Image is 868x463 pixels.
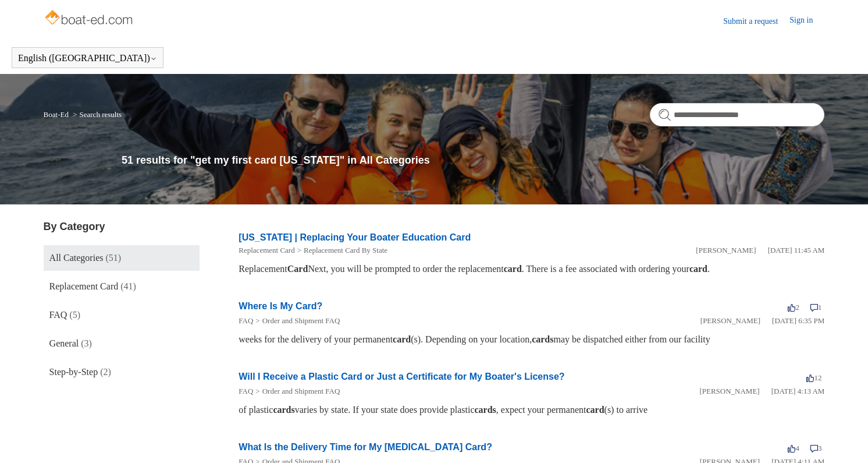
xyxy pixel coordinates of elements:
[723,15,789,27] a: Submit a request
[239,315,253,327] li: FAQ
[789,14,824,28] a: Sign in
[810,444,822,453] span: 3
[239,387,253,395] a: FAQ
[44,110,69,119] a: Boat-Ed
[49,367,98,377] span: Step-by-Step
[273,405,294,415] em: cards
[105,253,121,263] span: (51)
[69,310,80,320] span: (5)
[262,387,340,395] a: Order and Shipment FAQ
[239,232,471,242] a: [US_STATE] | Replacing Your Boater Education Card
[239,262,824,276] div: Replacement Next, you will be prompted to order the replacement . There is a fee associated with ...
[806,373,821,382] span: 12
[295,245,387,256] li: Replacement Card By State
[239,403,824,417] div: of plastic varies by state. If your state does provide plastic , expect your permanent (s) to arrive
[810,303,822,312] span: 1
[287,264,308,274] em: Card
[120,281,136,291] span: (41)
[49,253,104,263] span: All Categories
[532,334,553,344] em: cards
[253,386,340,397] li: Order and Shipment FAQ
[699,386,759,397] li: [PERSON_NAME]
[650,103,824,126] input: Search
[239,386,253,397] li: FAQ
[122,153,825,168] h1: 51 results for "get my first card [US_STATE]" in All Categories
[44,7,136,30] img: Boat-Ed Help Center home page
[262,316,340,325] a: Order and Shipment FAQ
[768,246,825,255] time: 05/22/2024, 11:45
[239,372,564,381] a: Will I Receive a Plastic Card or Just a Certificate for My Boater's License?
[504,264,522,274] em: card
[44,302,200,328] a: FAQ (5)
[44,110,71,119] li: Boat-Ed
[304,246,387,255] a: Replacement Card By State
[49,338,79,348] span: General
[771,387,825,395] time: 03/16/2022, 04:13
[44,245,200,271] a: All Categories (51)
[475,405,496,415] em: cards
[44,274,200,299] a: Replacement Card (41)
[70,110,122,119] li: Search results
[253,315,340,327] li: Order and Shipment FAQ
[239,245,294,256] li: Replacement Card
[700,315,760,327] li: [PERSON_NAME]
[100,367,111,377] span: (2)
[788,303,799,312] span: 2
[239,301,322,311] a: Where Is My Card?
[239,333,824,347] div: weeks for the delivery of your permanent (s). Depending on your location, may be dispatched eithe...
[81,338,92,348] span: (3)
[393,334,411,344] em: card
[689,264,707,274] em: card
[44,219,200,235] h3: By Category
[788,444,799,453] span: 4
[49,310,67,320] span: FAQ
[239,246,294,255] a: Replacement Card
[239,316,253,325] a: FAQ
[586,405,604,415] em: card
[239,442,492,452] a: What Is the Delivery Time for My [MEDICAL_DATA] Card?
[49,281,119,291] span: Replacement Card
[44,359,200,385] a: Step-by-Step (2)
[772,316,824,325] time: 01/05/2024, 18:35
[18,53,157,63] button: English ([GEOGRAPHIC_DATA])
[696,245,756,256] li: [PERSON_NAME]
[44,331,200,356] a: General (3)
